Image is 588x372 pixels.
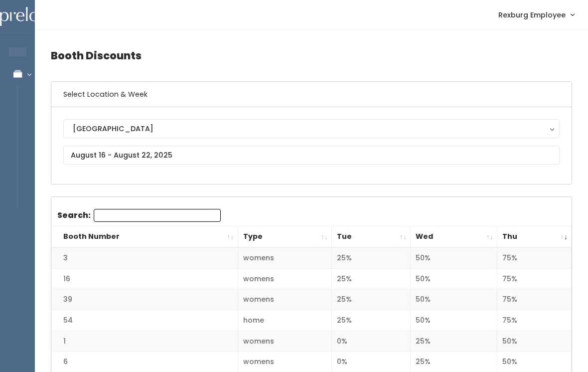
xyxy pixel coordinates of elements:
a: Rexburg Employee [488,4,584,25]
td: 75% [497,289,572,310]
td: 25% [411,331,497,352]
th: Wed: activate to sort column ascending [411,226,497,248]
td: 16 [51,268,238,289]
td: 75% [497,310,572,331]
td: womens [238,247,332,268]
input: August 16 - August 22, 2025 [63,146,560,165]
td: 50% [411,268,497,289]
td: 1 [51,331,238,352]
th: Tue: activate to sort column ascending [332,226,411,248]
td: womens [238,268,332,289]
h6: Select Location & Week [51,82,572,107]
td: womens [238,289,332,310]
td: 25% [332,247,411,268]
td: 50% [411,289,497,310]
button: [GEOGRAPHIC_DATA] [63,119,560,138]
td: 25% [332,310,411,331]
td: 25% [332,268,411,289]
label: Search: [57,209,221,222]
td: 50% [411,247,497,268]
td: 75% [497,247,572,268]
td: 25% [332,289,411,310]
td: womens [238,331,332,352]
td: 75% [497,268,572,289]
td: 3 [51,247,238,268]
input: Search: [94,209,221,222]
td: 54 [51,310,238,331]
td: 39 [51,289,238,310]
td: 50% [497,331,572,352]
td: home [238,310,332,331]
td: 0% [332,331,411,352]
th: Booth Number: activate to sort column ascending [51,226,238,248]
th: Thu: activate to sort column ascending [497,226,572,248]
td: 50% [411,310,497,331]
span: Rexburg Employee [498,9,566,20]
th: Type: activate to sort column ascending [238,226,332,248]
h4: Booth Discounts [51,42,572,69]
div: [GEOGRAPHIC_DATA] [73,123,550,134]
